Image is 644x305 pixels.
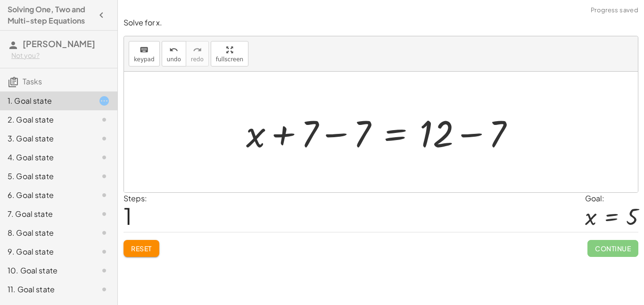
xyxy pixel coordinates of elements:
[124,201,132,230] span: 1
[140,44,149,56] i: keyboard
[124,193,147,203] label: Steps:
[99,284,110,295] i: Task not started.
[134,56,155,63] span: keypad
[8,227,83,239] div: 8. Goal state
[124,17,638,28] p: Solve for x.
[8,171,83,182] div: 5. Goal state
[8,114,83,125] div: 2. Goal state
[99,171,110,182] i: Task not started.
[131,244,152,253] span: Reset
[162,41,186,66] button: undoundo
[591,6,638,15] span: Progress saved
[23,76,42,86] span: Tasks
[99,152,110,163] i: Task not started.
[99,133,110,144] i: Task not started.
[99,114,110,125] i: Task not started.
[8,152,83,163] div: 4. Goal state
[8,95,83,107] div: 1. Goal state
[169,44,178,56] i: undo
[186,41,209,66] button: redoredo
[191,56,204,63] span: redo
[211,41,248,66] button: fullscreen
[216,56,243,63] span: fullscreen
[99,190,110,201] i: Task not started.
[99,265,110,276] i: Task not started.
[99,208,110,220] i: Task not started.
[8,208,83,220] div: 7. Goal state
[8,284,83,295] div: 11. Goal state
[99,246,110,257] i: Task not started.
[8,265,83,276] div: 10. Goal state
[8,133,83,144] div: 3. Goal state
[124,240,159,257] button: Reset
[167,56,181,63] span: undo
[8,246,83,257] div: 9. Goal state
[23,38,95,49] span: [PERSON_NAME]
[585,193,638,204] div: Goal:
[99,95,110,107] i: Task started.
[8,190,83,201] div: 6. Goal state
[193,44,202,56] i: redo
[8,4,93,26] h4: Solving One, Two and Multi-step Equations
[99,227,110,239] i: Task not started.
[11,51,110,60] div: Not you?
[129,41,160,66] button: keyboardkeypad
